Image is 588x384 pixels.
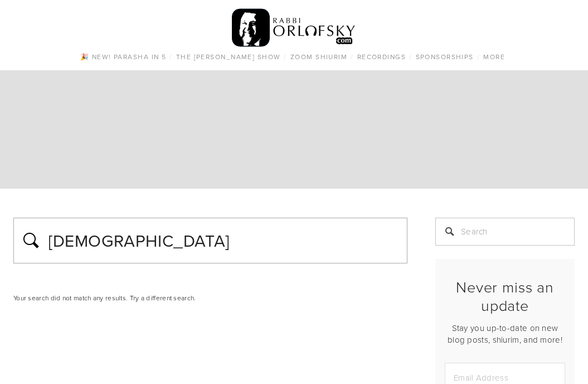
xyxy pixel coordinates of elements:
a: Recordings [354,50,409,64]
span: / [477,52,480,61]
div: Your search did not match any results. Try a different search. [13,291,407,305]
span: / [351,52,353,61]
p: Stay you up-to-date on new blog posts, shiurim, and more! [445,322,565,345]
span: / [409,52,412,61]
a: Zoom Shiurim [287,50,351,64]
span: / [284,52,286,61]
a: More [480,50,508,64]
input: Search [435,218,575,246]
a: 🎉 NEW! Parasha in 5 [77,50,169,64]
input: Type to search… [47,227,401,255]
span: / [169,52,172,61]
a: The [PERSON_NAME] Show [173,50,284,64]
img: RabbiOrlofsky.com [232,6,356,50]
h2: Never miss an update [445,278,565,314]
a: Sponsorships [412,50,477,64]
